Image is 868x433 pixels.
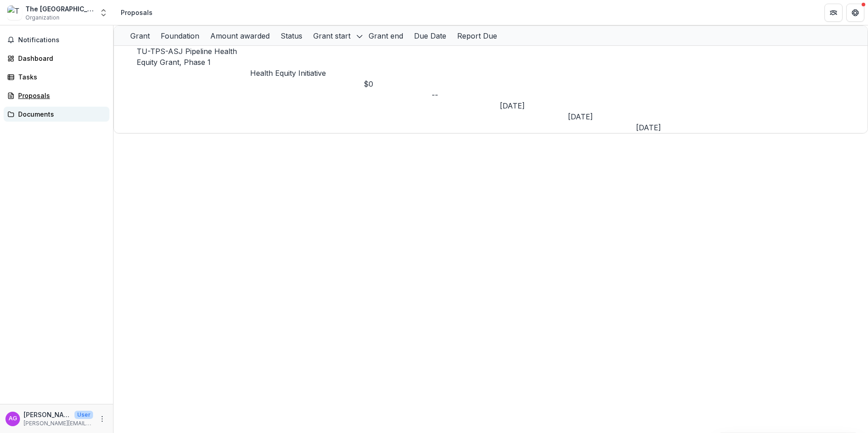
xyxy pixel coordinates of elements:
[18,36,106,44] span: Notifications
[117,6,156,19] nav: breadcrumb
[25,14,59,22] span: Organization
[452,30,503,41] div: Report Due
[7,5,22,20] img: The University of Tulsa
[205,26,275,45] div: Amount awarded
[25,4,94,14] div: The [GEOGRAPHIC_DATA]
[205,30,275,41] div: Amount awarded
[155,30,205,41] div: Foundation
[409,30,452,41] div: Due Date
[97,413,108,424] button: More
[4,88,109,103] a: Proposals
[846,4,864,22] button: Get Help
[155,26,205,45] div: Foundation
[500,100,568,111] div: [DATE]
[24,410,71,419] p: [PERSON_NAME]
[452,26,503,45] div: Report Due
[125,30,155,41] div: Grant
[4,69,109,84] a: Tasks
[275,30,308,41] div: Status
[24,419,93,428] p: [PERSON_NAME][EMAIL_ADDRESS][DOMAIN_NAME]
[364,79,432,89] div: $0
[636,122,704,133] div: [DATE]
[18,109,102,119] div: Documents
[308,26,363,45] div: Grant start
[4,51,109,66] a: Dashboard
[18,54,102,63] div: Dashboard
[250,68,364,79] p: Health Equity Initiative
[121,8,153,17] div: Proposals
[125,26,155,45] div: Grant
[432,89,500,100] div: --
[18,91,102,100] div: Proposals
[824,4,843,22] button: Partners
[409,26,452,45] div: Due Date
[9,416,17,422] div: Amy Gerald
[568,111,636,122] div: [DATE]
[97,4,110,22] button: Open entity switcher
[275,26,308,45] div: Status
[308,30,356,41] div: Grant start
[18,72,102,82] div: Tasks
[356,33,363,40] svg: sorted descending
[74,411,93,419] p: User
[4,33,109,47] button: Notifications
[363,30,409,41] div: Grant end
[137,47,237,67] a: TU-TPS-ASJ Pipeline Health Equity Grant, Phase 1
[4,107,109,122] a: Documents
[363,26,409,45] div: Grant end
